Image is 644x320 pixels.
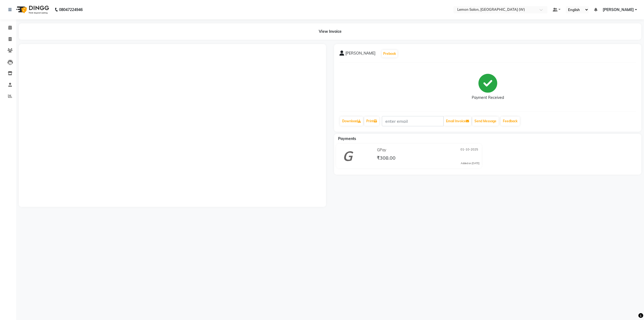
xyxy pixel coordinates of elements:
span: GPay [377,147,386,153]
span: Payments [338,136,356,141]
a: Feedback [501,117,520,126]
b: 08047224946 [59,2,83,17]
span: [PERSON_NAME] [345,51,375,58]
img: logo [14,2,50,17]
input: enter email [382,116,444,126]
button: Email Invoice [444,117,471,126]
div: Added on [DATE] [461,161,480,165]
button: Prebook [382,50,397,57]
span: 01-10-2025 [460,147,478,153]
span: [PERSON_NAME] [603,7,634,13]
button: Send Message [472,117,499,126]
div: Payment Received [472,95,504,100]
span: ₹308.00 [377,155,396,162]
a: Download [340,117,363,126]
a: Print [364,117,379,126]
div: View Invoice [19,23,641,40]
